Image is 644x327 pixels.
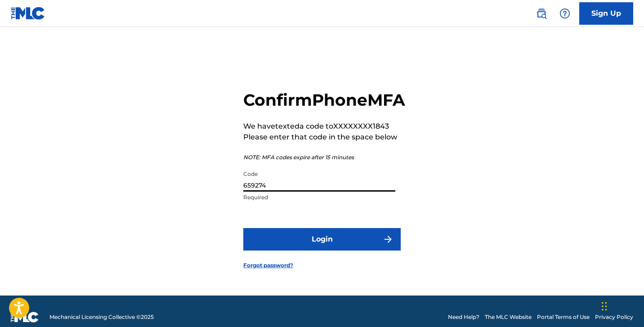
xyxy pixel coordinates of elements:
[243,121,405,132] p: We have texted a code to XXXXXXXX1843
[599,284,644,327] iframe: Chat Widget
[559,8,570,19] img: help
[243,132,405,143] p: Please enter that code in the space below
[532,4,550,22] a: Public Search
[11,7,45,20] img: MLC Logo
[243,193,395,202] p: Required
[448,313,479,321] a: Need Help?
[556,4,574,22] div: Help
[49,313,154,321] span: Mechanical Licensing Collective © 2025
[243,228,401,251] button: Login
[383,234,394,245] img: f7272a7cc735f4ea7f67.svg
[537,313,590,321] a: Portal Terms of Use
[485,313,532,321] a: The MLC Website
[243,90,405,110] h2: Confirm Phone MFA
[11,312,39,323] img: logo
[595,313,633,321] a: Privacy Policy
[602,293,607,320] div: Drag
[243,261,293,269] a: Forgot password?
[579,2,633,25] a: Sign Up
[536,8,547,19] img: search
[243,153,405,161] p: NOTE: MFA codes expire after 15 minutes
